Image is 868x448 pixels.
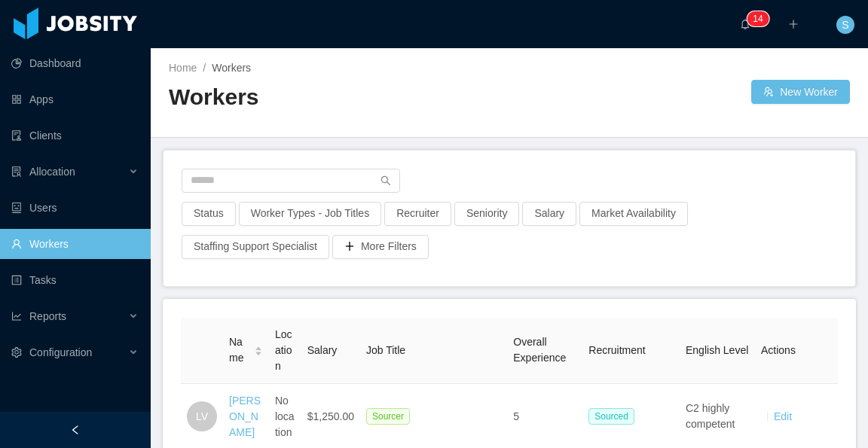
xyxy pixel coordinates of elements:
[196,401,208,431] span: LV
[11,120,139,151] a: icon: auditClients
[11,193,139,223] a: icon: robotUsers
[29,346,92,358] span: Configuration
[588,408,634,425] span: Sourced
[454,202,519,226] button: Seniority
[229,395,261,438] a: [PERSON_NAME]
[182,202,236,226] button: Status
[774,410,792,422] a: Edit
[842,16,848,34] span: S
[275,328,292,372] span: Location
[11,347,22,358] i: icon: setting
[366,408,410,425] span: Sourcer
[579,202,688,226] button: Market Availability
[761,344,796,356] span: Actions
[254,344,263,355] div: Sort
[522,202,576,226] button: Salary
[307,410,354,422] span: $1,250.00
[753,11,758,26] p: 1
[212,62,251,74] span: Workers
[11,229,139,259] a: icon: userWorkers
[686,344,748,356] span: English Level
[182,235,329,259] button: Staffing Support Specialist
[29,310,66,322] span: Reports
[169,62,197,74] a: Home
[11,166,22,177] i: icon: solution
[751,80,850,104] button: icon: usergroup-addNew Worker
[11,265,139,295] a: icon: profileTasks
[332,235,429,259] button: icon: plusMore Filters
[513,336,566,364] span: Overall Experience
[384,202,451,226] button: Recruiter
[254,350,262,355] i: icon: caret-down
[740,19,750,29] i: icon: bell
[588,344,645,356] span: Recruitment
[11,48,139,78] a: icon: pie-chartDashboard
[307,344,338,356] span: Salary
[203,62,206,74] span: /
[169,82,509,113] h2: Workers
[758,11,763,26] p: 4
[381,175,391,186] i: icon: search
[788,19,799,29] i: icon: plus
[366,344,405,356] span: Job Title
[588,410,640,422] a: Sourced
[29,166,75,178] span: Allocation
[747,11,769,26] sup: 14
[239,202,381,226] button: Worker Types - Job Titles
[11,311,22,322] i: icon: line-chart
[11,84,139,114] a: icon: appstoreApps
[229,334,248,366] span: Name
[254,344,262,349] i: icon: caret-up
